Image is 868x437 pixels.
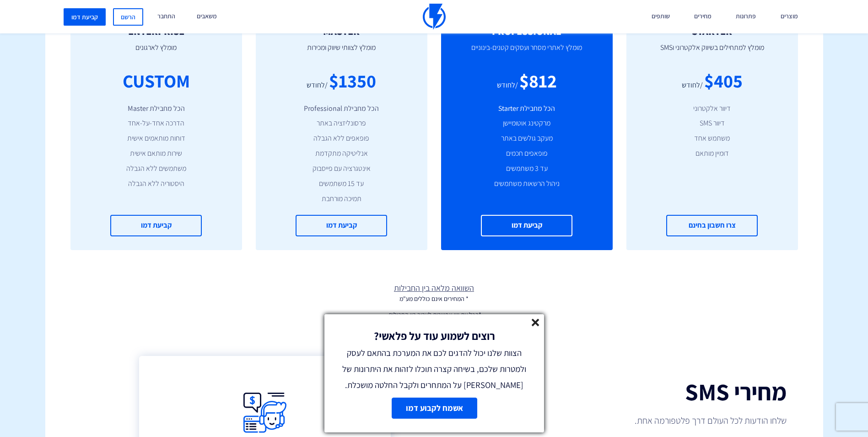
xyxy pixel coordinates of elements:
li: דיוור אלקטרוני [640,104,784,114]
li: היסטוריה ללא הגבלה [84,179,228,189]
p: שלחו הודעות לכל העולם דרך פלטפורמה אחת. [512,414,787,427]
li: משתמשים ללא הגבלה [84,164,228,174]
li: ניהול הרשאות משתמשים [455,179,599,189]
li: שירות מותאם אישית [84,148,228,159]
li: הדרכה אחד-על-אחד [84,118,228,129]
a: צרו חשבון בחינם [666,215,758,236]
a: קביעת דמו [296,215,387,236]
div: $1350 [329,68,376,94]
h2: ENTERPRISE [84,26,228,37]
li: תמיכה מורחבת [270,194,414,204]
a: קביעת דמו [64,8,106,26]
li: דומיין מותאם [640,148,784,159]
div: CUSTOM [123,68,190,94]
p: מומלץ למתחילים בשיווק אלקטרוני וSMS [640,37,784,68]
p: * המחירים אינם כוללים מע"מ [45,294,823,303]
li: הכל מחבילת Starter [455,104,599,114]
li: מעקב גולשים באתר [455,133,599,144]
div: /לחודש [307,80,328,91]
div: $405 [704,68,743,94]
a: קביעת דמו [110,215,202,236]
a: קביעת דמו [481,215,572,236]
div: $812 [519,68,557,94]
div: /לחודש [682,80,703,91]
li: פופאפים ללא הגבלה [270,133,414,144]
p: מומלץ לצוותי שיווק ומכירות [270,37,414,68]
p: מומלץ לאתרי מסחר ועסקים קטנים-בינוניים [455,37,599,68]
h2: מחירי SMS [478,379,787,405]
a: השוואה מלאה בין החבילות [45,282,823,294]
li: אנליטיקה מתקדמת [270,148,414,159]
li: עד 3 משתמשים [455,164,599,174]
h2: MASTER [270,26,414,37]
li: דוחות מותאמים אישית [84,133,228,144]
li: מרקטינג אוטומיישן [455,118,599,129]
li: פרסונליזציה באתר [270,118,414,129]
li: דיוור SMS [640,118,784,129]
div: /לחודש [497,80,518,91]
li: אינטגרציה עם פייסבוק [270,164,414,174]
a: הרשם [113,8,143,26]
li: פופאפים חכמים [455,148,599,159]
h2: STARTER [640,26,784,37]
li: עד 15 משתמשים [270,179,414,189]
li: הכל מחבילת Professional [270,104,414,114]
h2: PROFESSIONAL [455,26,599,37]
p: מומלץ לארגונים [84,37,228,68]
p: *בכל עת יש אפשרות לעבור בין החבילות. [45,310,823,319]
li: משתמש אחד [640,133,784,144]
li: הכל מחבילת Master [84,104,228,114]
